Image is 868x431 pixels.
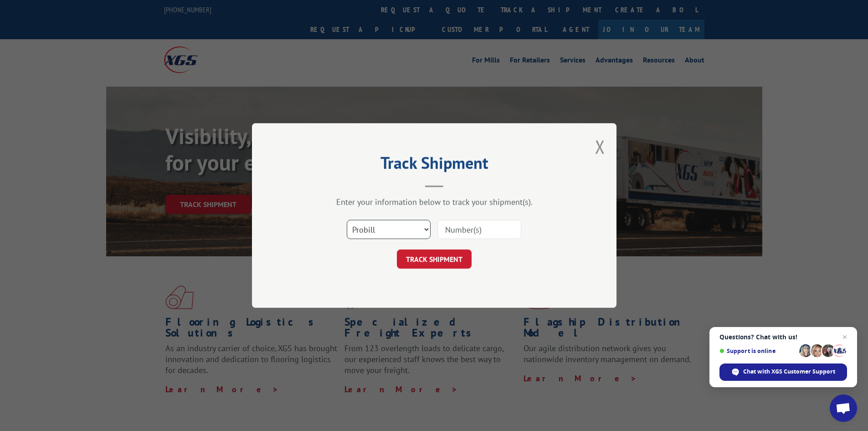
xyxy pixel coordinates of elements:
h2: Track Shipment [298,156,571,174]
span: Close chat [839,332,850,343]
span: Questions? Chat with us! [719,333,847,341]
button: Close modal [595,135,605,159]
div: Enter your information below to track your shipment(s). [298,197,571,207]
div: Chat with XGS Customer Support [719,363,847,381]
input: Number(s) [437,220,521,239]
button: TRACK SHIPMENT [397,249,472,269]
div: Open chat [830,395,857,422]
span: Chat with XGS Customer Support [743,368,835,376]
span: Support is online [719,348,796,354]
